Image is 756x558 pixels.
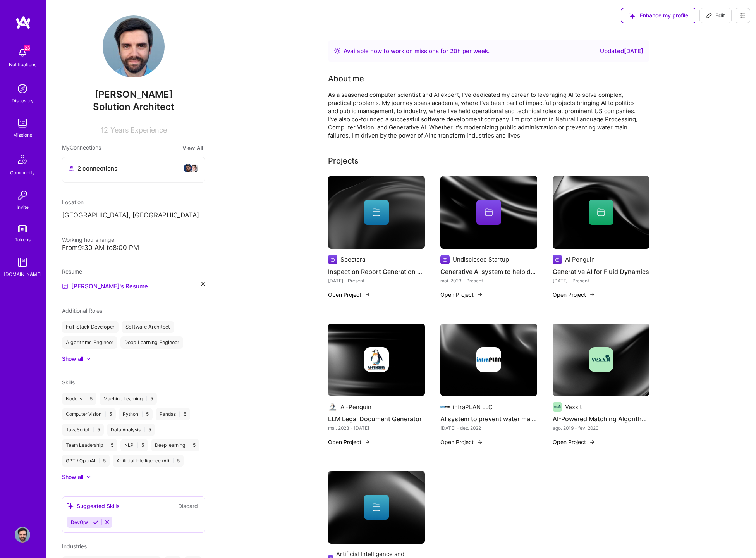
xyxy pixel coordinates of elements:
[328,267,425,277] h4: Inspection Report Generation with LLMs
[98,458,100,464] span: |
[9,60,36,69] div: Notifications
[364,291,371,298] img: arrow-right
[104,519,110,525] i: Reject
[453,403,493,411] div: infraPLAN LLC
[553,438,595,446] button: Open Project
[328,255,337,264] img: Company logo
[180,143,205,152] button: View All
[120,336,183,349] div: Deep Learning Engineer
[440,176,537,249] img: cover
[589,347,613,372] img: Company logo
[62,283,68,289] img: Resume
[440,255,450,264] img: Company logo
[62,543,87,549] span: Industries
[62,268,82,275] span: Resume
[553,267,649,277] h4: Generative AI for Fluid Dynamics
[565,255,595,263] div: AI Penguin
[105,411,106,417] span: |
[440,402,450,412] img: Company logo
[12,96,34,105] div: Discovery
[440,438,483,446] button: Open Project
[476,347,501,372] img: Company logo
[328,471,425,544] img: cover
[328,277,425,285] div: [DATE] - Present
[334,48,340,54] img: Availability
[113,455,184,467] div: Artificial Intelligence (AI) 5
[103,15,165,77] img: User Avatar
[62,157,205,183] button: 2 connectionsavataravatar
[151,439,199,451] div: Deep learning 5
[120,439,148,451] div: NLP 5
[77,164,117,172] span: 2 connections
[141,411,143,417] span: |
[110,126,167,134] span: Years Experience
[440,267,537,277] h4: Generative AI system to help designers idealize products
[62,321,119,333] div: Full-Stack Developer
[440,291,483,299] button: Open Project
[600,46,643,56] div: Updated [DATE]
[13,527,32,542] a: User Avatar
[13,131,32,139] div: Missions
[119,408,153,420] div: Python 5
[137,442,138,448] span: |
[553,402,562,412] img: Company logo
[553,291,595,299] button: Open Project
[156,408,190,420] div: Pandas 5
[15,236,31,244] div: Tokens
[589,439,595,445] img: arrow-right
[364,347,389,372] img: Company logo
[328,155,359,167] div: Projects
[107,424,155,436] div: Data Analysis 5
[176,501,200,510] button: Discard
[328,91,638,139] div: As a seasoned computer scientist and AI expert, I've dedicated my career to leveraging AI to solv...
[621,8,696,23] button: Enhance my profile
[328,73,364,84] div: About me
[328,324,425,396] img: cover
[328,402,337,412] img: Company logo
[62,336,117,349] div: Algorithms Engineer
[62,211,205,220] p: [GEOGRAPHIC_DATA], [GEOGRAPHIC_DATA]
[93,427,94,433] span: |
[440,277,537,285] div: mai. 2023 - Present
[328,291,371,299] button: Open Project
[15,45,30,60] img: bell
[4,270,41,278] div: [DOMAIN_NAME]
[629,13,635,19] i: icon SuggestedTeams
[62,244,205,252] div: From 9:30 AM to 8:00 PM
[172,458,174,464] span: |
[85,396,87,402] span: |
[699,8,732,23] button: Edit
[15,115,30,131] img: teamwork
[69,165,74,171] i: icon Collaborator
[93,101,174,112] span: Solution Architect
[100,393,157,405] div: Machine Learning 5
[24,45,30,51] span: 23
[101,126,108,134] span: 12
[122,321,174,333] div: Software Architect
[17,203,29,211] div: Invite
[62,307,102,314] span: Additional Roles
[340,403,371,411] div: AI-Penguin
[13,150,32,169] img: Community
[106,442,108,448] span: |
[146,396,147,402] span: |
[144,427,145,433] span: |
[440,414,537,424] h4: AI system to prevent water main failures in large-scale US utilities
[440,424,537,432] div: [DATE] - dez. 2022
[62,393,96,405] div: Node.js 5
[189,164,199,173] img: avatar
[62,282,148,291] a: [PERSON_NAME]'s Resume
[477,439,483,445] img: arrow-right
[62,424,104,436] div: JavaScript 5
[328,424,425,432] div: mai. 2023 - [DATE]
[62,473,83,481] div: Show all
[15,527,30,542] img: User Avatar
[62,379,75,386] span: Skills
[15,188,30,203] img: Invite
[62,236,114,243] span: Working hours range
[553,424,649,432] div: ago. 2019 - fev. 2020
[93,519,99,525] i: Accept
[15,81,30,96] img: discovery
[328,414,425,424] h4: LLM Legal Document Generator
[553,277,649,285] div: [DATE] - Present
